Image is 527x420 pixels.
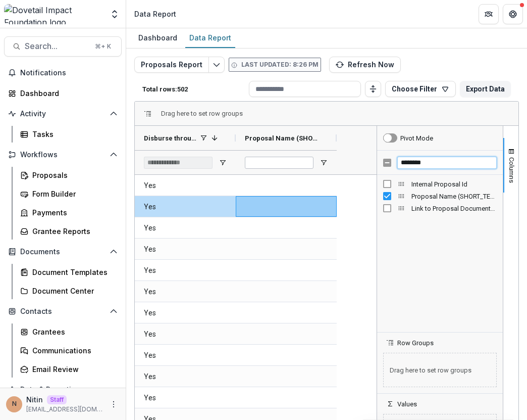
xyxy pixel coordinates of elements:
div: Internal Proposal Id Column [377,178,503,190]
span: Activity [20,110,106,118]
span: Yes [144,175,227,196]
button: Open Filter Menu [219,159,227,167]
button: Search... [4,36,122,57]
div: Row Groups [377,347,503,393]
input: Proposal Name (SHORT_TEXT) Filter Input [245,157,313,169]
div: Nitin [12,401,17,407]
div: Email Review [32,364,114,375]
button: Edit selected report [208,57,225,73]
span: Search... [25,41,89,51]
span: Data & Reporting [20,386,106,394]
p: [EMAIL_ADDRESS][DOMAIN_NAME] [26,405,103,414]
span: Yes [144,303,227,323]
span: Row Groups [397,339,434,347]
div: ⌘ + K [93,41,113,52]
button: Export Data [460,81,511,97]
button: Open Activity [4,106,122,122]
a: Tasks [16,126,122,143]
p: Total rows: 502 [142,85,245,93]
span: Notifications [20,69,118,77]
span: Internal Proposal Id [411,180,497,188]
div: Document Center [32,286,114,296]
button: Open Workflows [4,147,122,163]
p: Staff [47,395,67,404]
button: Open entity switcher [108,4,122,24]
a: Document Center [16,283,122,299]
div: Dashboard [134,30,181,45]
a: Communications [16,342,122,359]
span: Values [397,400,417,408]
div: Data Report [185,30,235,45]
div: Link to Proposal Documents (SHORT_TEXT) Column [377,202,503,214]
div: Payments [32,207,114,218]
a: Dashboard [134,28,181,48]
a: Proposals [16,167,122,183]
button: More [108,398,120,410]
span: Yes [144,218,227,239]
button: Open Documents [4,244,122,260]
a: Payments [16,204,122,221]
button: Partners [479,4,499,24]
div: Pivot Mode [400,134,433,142]
img: Dovetail Impact Foundation logo [4,4,103,24]
button: Proposals Report [134,57,209,73]
span: Link to Proposal Documents (SHORT_TEXT) [411,205,497,212]
a: Email Review [16,361,122,378]
div: Grantee Reports [32,226,114,237]
div: Proposals [32,170,114,180]
span: Yes [144,197,227,217]
span: Yes [144,345,227,366]
div: Document Templates [32,267,114,277]
span: Contacts [20,307,106,316]
span: Drag here to set row groups [161,110,243,117]
span: Documents [20,248,106,256]
a: Document Templates [16,264,122,281]
a: Form Builder [16,185,122,202]
div: Grantees [32,326,114,337]
span: Columns [508,157,515,183]
button: Open Contacts [4,303,122,319]
span: Yes [144,324,227,345]
nav: breadcrumb [130,7,180,21]
button: Toggle auto height [365,81,381,97]
a: Data Report [185,28,235,48]
div: Form Builder [32,189,114,199]
span: Proposal Name (SHORT_TEXT) [245,134,320,142]
button: Notifications [4,65,122,81]
input: Filter Columns Input [397,157,497,169]
span: Yes [144,260,227,281]
div: Communications [32,345,114,356]
button: Get Help [503,4,523,24]
span: Drag here to set row groups [383,353,497,387]
div: Proposal Name (SHORT_TEXT) Column [377,190,503,202]
button: Open Filter Menu [320,159,328,167]
div: Dashboard [20,88,114,99]
span: Workflows [20,151,106,159]
span: Disburse through UBS [144,134,196,142]
span: Proposal Name (SHORT_TEXT) [411,193,497,200]
div: Tasks [32,129,114,139]
div: Row Groups [161,110,243,117]
div: Column List 3 Columns [377,178,503,214]
span: Yes [144,282,227,302]
button: Choose Filter [385,81,456,97]
span: Yes [144,388,227,408]
a: Grantee Reports [16,223,122,240]
p: Last updated: 8:26 PM [241,60,319,69]
button: Open Data & Reporting [4,382,122,398]
p: Nitin [26,394,43,405]
span: Yes [144,366,227,387]
button: Refresh Now [329,57,401,73]
a: Grantees [16,323,122,340]
span: Yes [144,239,227,260]
a: Dashboard [4,85,122,102]
div: Data Report [134,9,176,19]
